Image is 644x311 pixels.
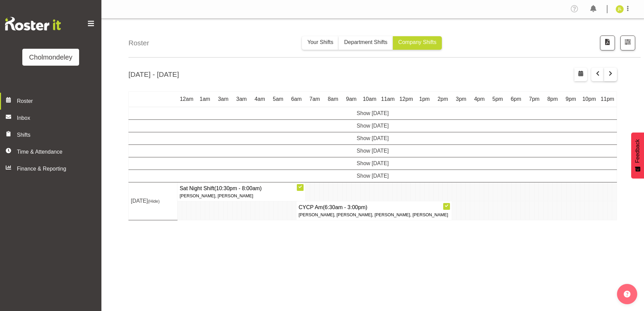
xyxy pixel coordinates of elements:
span: Department Shifts [344,39,387,45]
td: Show [DATE] [129,119,617,132]
span: Finance & Reporting [17,165,88,173]
button: Company Shifts [393,36,442,50]
td: Show [DATE] [129,132,617,145]
button: Filter Shifts [620,36,635,50]
span: Your Shifts [307,39,333,45]
span: Roster [17,97,98,105]
span: Time & Attendance [17,148,88,156]
button: Feedback - Show survey [631,132,644,178]
img: help-xxl-2.png [624,291,630,297]
h4: Roster [128,38,149,48]
button: Your Shifts [302,36,339,50]
th: 11am [379,91,397,107]
th: 1am [196,91,214,107]
span: Company Shifts [398,39,436,45]
th: 10am [360,91,379,107]
th: 1pm [415,91,434,107]
th: 6pm [507,91,525,107]
th: 2pm [434,91,452,107]
button: Department Shifts [339,36,393,50]
span: Feedback [634,139,642,163]
td: [DATE] [129,182,177,220]
div: Cholmondeley [29,52,72,62]
h4: Sat Night Shift [180,184,303,193]
span: Inbox [17,114,98,122]
h2: [DATE] - [DATE] [128,69,179,80]
span: [PERSON_NAME], [PERSON_NAME] [180,193,253,198]
th: 8am [324,91,342,107]
th: 3pm [452,91,470,107]
td: Show [DATE] [129,145,617,157]
th: 4am [251,91,269,107]
th: 7am [306,91,324,107]
td: Show [DATE] [129,170,617,182]
th: 12pm [397,91,415,107]
h4: CYCP Am [299,203,450,212]
th: 8pm [543,91,562,107]
th: 11pm [598,91,617,107]
th: 9pm [562,91,580,107]
span: [PERSON_NAME], [PERSON_NAME], [PERSON_NAME], [PERSON_NAME] [299,212,448,217]
th: 12am [177,91,196,107]
img: jay-lowe9524.jpg [616,5,624,13]
th: 9am [342,91,360,107]
span: Shifts [17,131,88,139]
th: 10pm [580,91,598,107]
span: (Hide) [148,199,160,204]
td: Show [DATE] [129,157,617,170]
th: 5am [269,91,287,107]
span: (6:30am - 3:00pm) [323,204,367,210]
th: 4pm [470,91,488,107]
img: Rosterit website logo [5,17,61,30]
th: 3am [232,91,251,107]
td: Show [DATE] [129,107,617,120]
th: 3am [214,91,232,107]
span: (10:30pm - 8:00am) [214,185,262,191]
button: Select a specific date within the roster. [574,68,587,81]
button: Download a PDF of the roster according to the set date range. [600,36,615,50]
th: 6am [287,91,306,107]
th: 7pm [525,91,543,107]
th: 5pm [488,91,507,107]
